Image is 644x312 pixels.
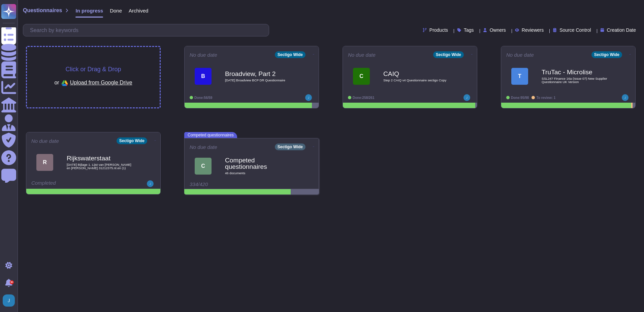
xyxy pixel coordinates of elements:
img: user [305,94,312,101]
span: [DATE] Broadview BCP DR Questionnaire [225,79,292,82]
div: Sectigo Wide [433,51,464,58]
span: Owners [490,28,506,32]
span: No due date [348,52,376,57]
div: Sectigo Wide [275,144,305,150]
span: No due date [190,52,217,57]
div: R [36,154,53,171]
span: 46 document s [225,172,292,175]
span: No due date [506,52,534,57]
div: T [511,68,528,85]
b: Broadview, Part 2 [225,71,292,77]
span: Step 2 CAIQ v4 Questionnaire sectigo Copy [383,79,451,82]
span: Questionnaires [23,8,62,13]
div: Sectigo Wide [117,137,147,144]
span: Creation Date [607,28,636,32]
b: Competed questionnaires [225,157,292,170]
span: No due date [190,145,217,150]
span: To review: 1 [536,96,555,100]
img: user [3,294,15,307]
span: No due date [31,138,59,144]
span: Done [110,8,122,13]
span: Done: 95/98 [511,96,529,100]
img: user [147,180,154,187]
div: C [353,68,370,85]
img: user [463,94,470,101]
b: Rijkswaterstaat [67,155,134,161]
div: B [195,68,212,85]
span: Products [429,28,448,32]
div: C [195,158,212,175]
span: In progress [75,8,103,13]
span: Reviewers [522,28,544,32]
span: SSL247 Finance 16a (Issue 07) New Supplier Questionnaire UK Version [542,77,609,83]
div: Sectigo Wide [591,51,622,58]
div: 9+ [10,280,14,284]
img: user [622,94,629,101]
div: Sectigo Wide [275,51,305,58]
b: CAIQ [383,71,451,77]
span: [DATE] Bijlage 1. Lijst van [PERSON_NAME] en [PERSON_NAME] 31212375.nl.en (1) [67,163,134,170]
span: Done: 258/261 [353,96,375,100]
span: Archived [129,8,148,13]
div: or [54,78,132,88]
div: Completed [31,180,114,187]
span: Tags [464,28,474,32]
span: Click or Drag & Drop [65,66,121,72]
span: Source Control [559,28,591,32]
button: user [1,293,20,308]
span: Upload from Google Drive [70,80,132,85]
span: Competed questionnaires [184,132,237,138]
span: Done: 56/59 [194,96,212,100]
input: Search by keywords [27,24,269,36]
b: TruTac - Microlise [542,69,609,75]
span: 334/420 [190,181,208,187]
img: google drive [59,78,70,88]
